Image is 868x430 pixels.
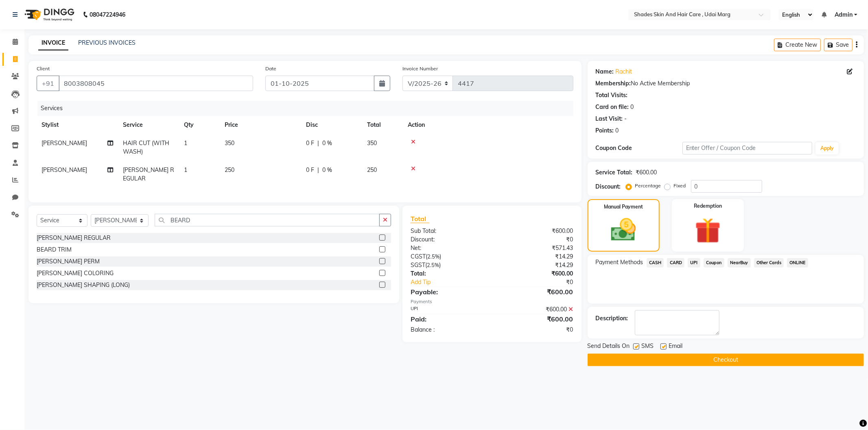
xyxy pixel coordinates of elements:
[588,342,630,352] span: Send Details On
[787,258,808,267] span: ONLINE
[367,139,377,147] span: 350
[37,101,579,116] div: Services
[596,79,631,88] div: Membership:
[596,168,633,177] div: Service Total:
[616,126,619,135] div: 0
[179,116,220,134] th: Qty
[21,3,77,26] img: logo
[404,227,492,235] div: Sub Total:
[225,139,234,147] span: 350
[404,326,492,334] div: Balance :
[492,244,579,252] div: ₹571.43
[704,258,724,267] span: Coupon
[317,139,319,148] span: |
[317,166,319,174] span: |
[322,166,332,174] span: 0 %
[835,11,853,19] span: Admin
[682,142,813,154] input: Enter Offer / Coupon Code
[306,166,314,174] span: 0 F
[37,281,130,289] div: [PERSON_NAME] SHAPING (LONG)
[816,142,839,154] button: Apply
[411,215,429,223] span: Total
[411,261,425,269] span: SGST
[225,166,234,174] span: 250
[492,252,579,261] div: ₹14.29
[596,91,628,100] div: Total Visits:
[362,116,403,134] th: Total
[625,115,627,123] div: -
[322,139,332,148] span: 0 %
[492,269,579,278] div: ₹600.00
[674,182,686,189] label: Fixed
[604,203,643,211] label: Manual Payment
[411,298,573,305] div: Payments
[42,139,87,147] span: [PERSON_NAME]
[184,166,187,174] span: 1
[403,116,573,134] th: Action
[492,287,579,297] div: ₹600.00
[492,261,579,269] div: ₹14.29
[184,139,187,147] span: 1
[492,305,579,314] div: ₹600.00
[301,116,362,134] th: Disc
[687,215,729,247] img: _gift.svg
[492,227,579,235] div: ₹600.00
[492,235,579,244] div: ₹0
[596,182,621,191] div: Discount:
[728,258,751,267] span: NearBuy
[37,234,111,242] div: [PERSON_NAME] REGULAR
[78,39,136,46] a: PREVIOUS INVOICES
[616,67,632,76] a: Rachit
[404,287,492,297] div: Payable:
[404,314,492,324] div: Paid:
[603,215,644,244] img: _cash.svg
[37,257,100,266] div: [PERSON_NAME] PERM
[596,258,643,267] span: Payment Methods
[596,79,856,88] div: No Active Membership
[404,252,492,261] div: ( )
[596,126,614,135] div: Points:
[688,258,700,267] span: UPI
[404,269,492,278] div: Total:
[37,245,72,254] div: BEARD TRIM
[155,214,380,226] input: Search or Scan
[404,235,492,244] div: Discount:
[492,314,579,324] div: ₹600.00
[306,139,314,148] span: 0 F
[402,65,438,72] label: Invoice Number
[492,326,579,334] div: ₹0
[596,115,623,123] div: Last Visit:
[37,65,50,72] label: Client
[824,39,853,51] button: Save
[37,76,59,91] button: +91
[59,76,253,91] input: Search by Name/Mobile/Email/Code
[38,36,68,50] a: INVOICE
[123,166,174,182] span: [PERSON_NAME] REGULAR
[647,258,664,267] span: CASH
[631,103,634,111] div: 0
[37,116,118,134] th: Stylist
[635,182,661,189] label: Percentage
[411,253,426,260] span: CGST
[367,166,377,174] span: 250
[667,258,684,267] span: CARD
[118,116,179,134] th: Service
[507,278,579,287] div: ₹0
[754,258,784,267] span: Other Cards
[596,67,614,76] div: Name:
[42,166,87,174] span: [PERSON_NAME]
[404,278,507,287] a: Add Tip
[404,244,492,252] div: Net:
[694,202,722,210] label: Redemption
[265,65,276,72] label: Date
[642,342,654,352] span: SMS
[596,103,629,111] div: Card on file:
[596,314,628,323] div: Description:
[669,342,683,352] span: Email
[596,144,682,152] div: Coupon Code
[90,3,125,26] b: 08047224946
[37,269,114,278] div: [PERSON_NAME] COLORING
[123,139,169,155] span: HAIR CUT (WITH WASH)
[404,261,492,269] div: ( )
[220,116,301,134] th: Price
